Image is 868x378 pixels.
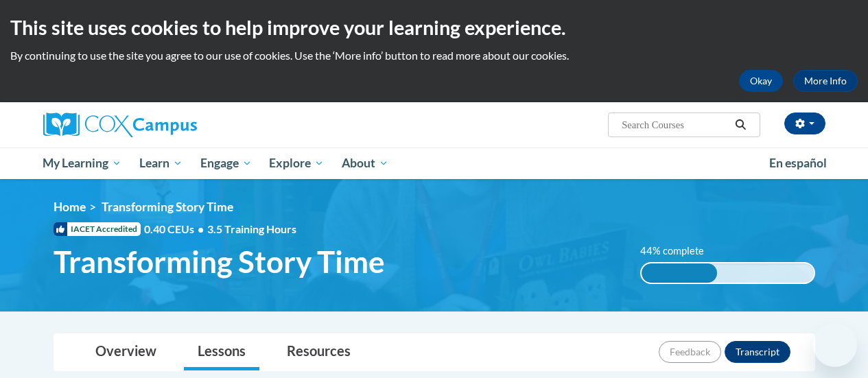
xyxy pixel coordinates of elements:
[273,334,364,370] a: Resources
[82,334,170,370] a: Overview
[102,200,233,214] span: Transforming Story Time
[139,155,183,172] span: Learn
[130,147,191,179] a: Learn
[200,155,252,172] span: Engage
[191,147,261,179] a: Engage
[342,155,388,172] span: About
[54,222,141,236] span: IACET Accredited
[769,156,827,170] span: En español
[739,70,783,92] button: Okay
[144,222,207,237] span: 0.40 CEUs
[33,147,836,179] div: Main menu
[43,113,197,137] img: Cox Campus
[184,334,259,370] a: Lessons
[642,263,717,283] div: 44% complete
[760,149,836,178] a: En español
[34,147,131,179] a: My Learning
[260,147,333,179] a: Explore
[640,244,719,259] label: 44% complete
[54,244,385,280] span: Transforming Story Time
[198,222,204,235] span: •
[620,117,730,133] input: Search Courses
[659,341,721,363] button: Feedback
[43,155,121,172] span: My Learning
[813,323,857,367] iframe: Button to launch messaging window
[54,200,86,214] a: Home
[784,113,825,134] button: Account Settings
[730,117,751,133] button: Search
[725,341,790,363] button: Transcript
[10,48,858,63] p: By continuing to use the site you agree to our use of cookies. Use the ‘More info’ button to read...
[269,155,324,172] span: Explore
[10,14,858,41] h2: This site uses cookies to help improve your learning experience.
[793,70,858,92] a: More Info
[333,147,397,179] a: About
[207,222,296,235] span: 3.5 Training Hours
[43,113,290,137] a: Cox Campus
